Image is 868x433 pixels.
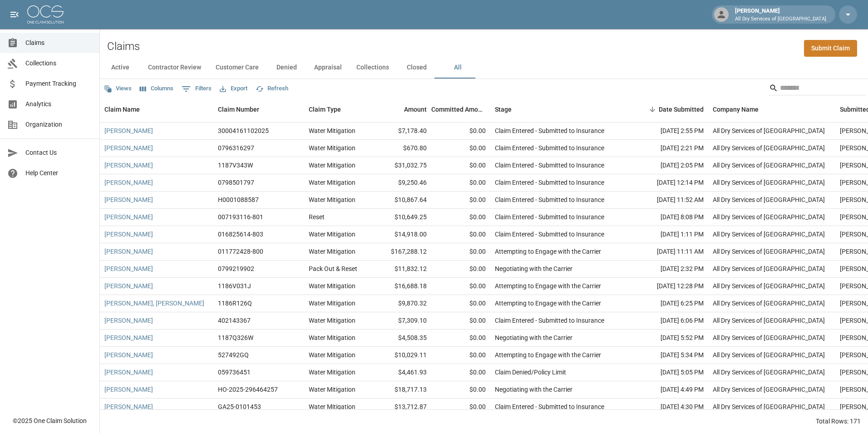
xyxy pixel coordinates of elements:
div: [DATE] 12:28 PM [626,278,708,295]
a: [PERSON_NAME] [104,230,153,239]
div: All Dry Services of Atlanta [713,161,825,170]
div: $0.00 [431,226,490,243]
div: Water Mitigation [309,143,355,153]
span: Help Center [25,168,92,178]
a: [PERSON_NAME] [104,178,153,187]
button: Collections [349,57,396,79]
div: $0.00 [431,278,490,295]
div: $0.00 [431,399,490,416]
div: $0.00 [431,261,490,278]
a: [PERSON_NAME] [104,350,153,359]
div: Negotiating with the Carrier [495,385,572,394]
button: Select columns [138,82,176,96]
div: Claim Entered - Submitted to Insurance [495,316,604,325]
div: Claim Entered - Submitted to Insurance [495,161,604,170]
div: $16,688.18 [372,278,431,295]
span: Payment Tracking [25,79,92,89]
div: $670.80 [372,140,431,157]
div: $4,508.35 [372,330,431,347]
div: [DATE] 2:55 PM [626,123,708,140]
a: [PERSON_NAME] [104,212,153,221]
div: Claim Entered - Submitted to Insurance [495,212,604,221]
div: $31,032.75 [372,157,431,174]
div: [DATE] 2:21 PM [626,140,708,157]
div: All Dry Services of Atlanta [713,368,825,377]
div: Search [769,81,866,97]
a: [PERSON_NAME] [104,264,153,273]
div: Water Mitigation [309,230,355,239]
div: [DATE] 1:11 PM [626,226,708,243]
div: $0.00 [431,209,490,226]
div: [DATE] 11:52 AM [626,192,708,209]
div: Attempting to Engage with the Carrier [495,299,601,308]
div: 016825614-803 [218,230,263,239]
button: Customer Care [208,57,266,79]
a: [PERSON_NAME] [104,195,153,204]
div: H0001088587 [218,195,259,204]
div: [DATE] 2:05 PM [626,157,708,174]
div: Date Submitted [659,97,704,122]
a: [PERSON_NAME] [104,402,153,411]
div: $0.00 [431,347,490,364]
div: All Dry Services of Atlanta [713,402,825,411]
img: ocs-logo-white-transparent.png [27,5,64,24]
div: $11,832.12 [372,261,431,278]
div: $18,717.13 [372,381,431,399]
div: 059736451 [218,368,251,377]
div: Water Mitigation [309,350,355,359]
div: [DATE] 8:08 PM [626,209,708,226]
div: $0.00 [431,243,490,261]
div: [DATE] 5:05 PM [626,364,708,381]
a: [PERSON_NAME], [PERSON_NAME] [104,299,204,308]
div: Claim Entered - Submitted to Insurance [495,230,604,239]
div: Total Rows: 171 [816,417,861,426]
p: All Dry Services of [GEOGRAPHIC_DATA] [735,15,826,23]
a: [PERSON_NAME] [104,368,153,377]
div: All Dry Services of Atlanta [713,281,825,290]
button: Views [102,82,134,96]
div: All Dry Services of Atlanta [713,178,825,187]
div: Attempting to Engage with the Carrier [495,247,601,256]
div: Committed Amount [431,97,490,122]
div: Claim Number [213,97,304,122]
div: All Dry Services of Atlanta [713,333,825,342]
div: 1187V343W [218,161,253,170]
div: 1187Q326W [218,333,253,342]
a: [PERSON_NAME] [104,161,153,170]
div: Stage [495,97,512,122]
div: Committed Amount [431,97,486,122]
div: 0798501797 [218,178,254,187]
div: $9,250.46 [372,174,431,192]
div: Water Mitigation [309,402,355,411]
div: [DATE] 2:32 PM [626,261,708,278]
div: [PERSON_NAME] [731,6,830,23]
button: Show filters [179,82,214,96]
div: Water Mitigation [309,385,355,394]
div: $0.00 [431,123,490,140]
div: [DATE] 4:49 PM [626,381,708,399]
button: All [437,57,478,79]
div: [DATE] 4:30 PM [626,399,708,416]
div: Negotiating with the Carrier [495,333,572,342]
div: Claim Entered - Submitted to Insurance [495,195,604,204]
button: Sort [646,103,659,116]
div: Claim Entered - Submitted to Insurance [495,126,604,135]
div: Amount [372,97,431,122]
div: Negotiating with the Carrier [495,264,572,273]
div: $10,867.64 [372,192,431,209]
div: Amount [404,97,427,122]
div: All Dry Services of Atlanta [713,247,825,256]
div: Claim Entered - Submitted to Insurance [495,402,604,411]
div: Attempting to Engage with the Carrier [495,350,601,359]
button: Export [217,82,250,96]
div: Water Mitigation [309,178,355,187]
div: Company Name [713,97,759,122]
a: [PERSON_NAME] [104,143,153,153]
button: open drawer [5,5,24,24]
div: $10,029.11 [372,347,431,364]
button: Appraisal [307,57,349,79]
div: 30004161102025 [218,126,269,135]
div: All Dry Services of Atlanta [713,385,825,394]
div: GA25-0101453 [218,402,261,411]
div: $0.00 [431,157,490,174]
